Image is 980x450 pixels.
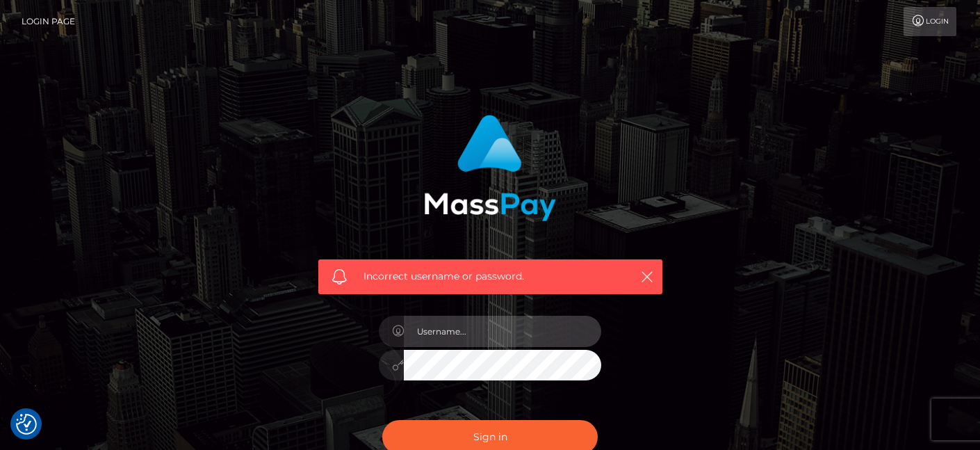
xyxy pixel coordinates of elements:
[424,115,556,221] img: MassPay Login
[404,316,601,347] input: Username...
[904,7,956,36] a: Login
[16,414,37,435] img: Revisit consent button
[22,7,75,36] a: Login Page
[16,414,37,435] button: Consent Preferences
[364,269,617,284] span: Incorrect username or password.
